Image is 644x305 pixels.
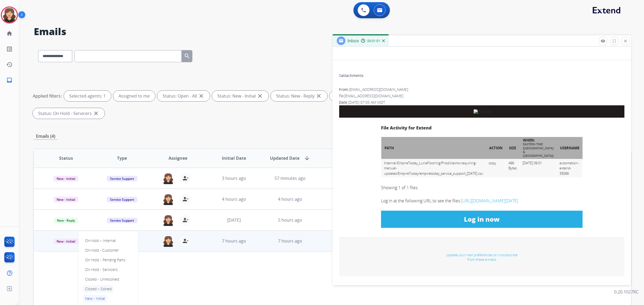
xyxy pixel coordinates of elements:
span: 7 hours ago [222,238,246,244]
div: To: [339,93,625,99]
div: From: [339,87,625,92]
div: Status: New - Initial [212,91,269,101]
mat-icon: person_remove [182,196,189,202]
span: Service Support [107,176,137,181]
a: [URL][DOMAIN_NAME][DATE] [461,198,518,204]
th: Path [381,137,486,159]
img: agent-avatar [163,236,174,247]
div: Status: On-hold – Internal [330,91,399,101]
span: 57 minutes ago [275,175,306,181]
th: Size [506,137,520,159]
img: Extend [474,109,491,114]
span: Service Support [107,197,137,202]
span: Inbox [347,38,359,44]
h2: File Activity for Extend [381,126,583,131]
mat-icon: search [184,53,190,59]
th: Action [486,137,506,159]
th: Username [557,137,583,159]
a: Update your mail preferences or unsubscribe from these e-mails [446,252,517,262]
p: Applied filters: [33,93,62,99]
span: 00:01:01 [367,39,380,43]
span: New - Initial [53,197,78,202]
span: [DATE] 07:05 AM MDT [348,100,385,105]
p: Log in at the following URL to see the files: [381,198,583,204]
span: 4 hours ago [278,196,302,202]
mat-icon: close [198,93,204,99]
mat-icon: person_remove [182,217,189,223]
img: agent-avatar [163,194,174,205]
p: Closed - Unresolved [83,276,121,283]
td: 496 Bytes [506,159,520,178]
span: 7 hours ago [278,238,302,244]
td: automation-extend-33086 [557,159,583,178]
mat-icon: close [623,39,628,43]
p: On Hold - Servicers [83,266,120,273]
img: agent-avatar [163,173,174,184]
span: [EMAIL_ADDRESS][DOMAIN_NAME] [349,87,408,92]
span: Status [59,155,73,161]
p: On Hold - Pending Parts [83,256,128,264]
div: Status: On Hold - Servicers [33,108,105,119]
mat-icon: close [93,110,99,117]
h2: Emails [34,26,631,37]
span: 0 [339,73,341,78]
div: Status: Open - All [157,91,210,101]
span: [DATE] [227,217,241,223]
p: Closed – Solved [83,285,114,293]
mat-icon: fullscreen [612,39,617,43]
p: 0.20.1027RC [614,289,639,295]
div: Selected agents: 1 [64,91,111,101]
mat-icon: arrow_downward [304,155,310,161]
mat-icon: person_remove [182,175,189,181]
mat-icon: close [257,93,263,99]
span: New - Initial [53,239,78,244]
span: 4 hours ago [222,196,246,202]
p: Emails (4) [34,133,57,140]
span: [EMAIL_ADDRESS][DOMAIN_NAME] [344,93,403,98]
td: [DATE] 09:01 [520,159,557,178]
p: Showing 1 of 1 files. [381,184,583,191]
div: Date: [339,100,625,105]
span: New - Initial [53,176,78,181]
mat-icon: list_alt [6,46,13,52]
td: Internal-EmpireToday_LunaFlooring/Prod/claims-requiring-manual-updates/EmpireToday/empiretoday_se... [381,159,486,178]
span: Initial Date [222,155,246,161]
a: Log in now [381,211,583,228]
span: 5 hours ago [278,217,302,223]
mat-icon: remove_red_eye [601,39,605,43]
span: Updated Date [270,155,299,161]
span: New - Reply [54,218,78,223]
th: When: [520,137,557,159]
mat-icon: close [316,93,322,99]
img: avatar [2,8,17,23]
mat-icon: person_remove [182,238,189,244]
p: On-hold - Customer [83,247,121,254]
span: Service Support [107,218,137,223]
mat-icon: inbox [6,77,13,83]
mat-icon: home [6,30,13,37]
mat-icon: history [6,61,13,68]
div: attachments [339,73,364,78]
p: New - Initial [83,295,107,302]
td: copy [486,159,506,178]
div: Assigned to me [113,91,155,101]
span: Type [117,155,127,161]
small: Eastern Time ([GEOGRAPHIC_DATA] & [GEOGRAPHIC_DATA]) [523,142,554,158]
img: agent-avatar [163,215,174,226]
div: Status: New - Reply [271,91,327,101]
span: 3 hours ago [222,175,246,181]
span: Assignee [169,155,187,161]
p: On-hold – Internal [83,237,118,244]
